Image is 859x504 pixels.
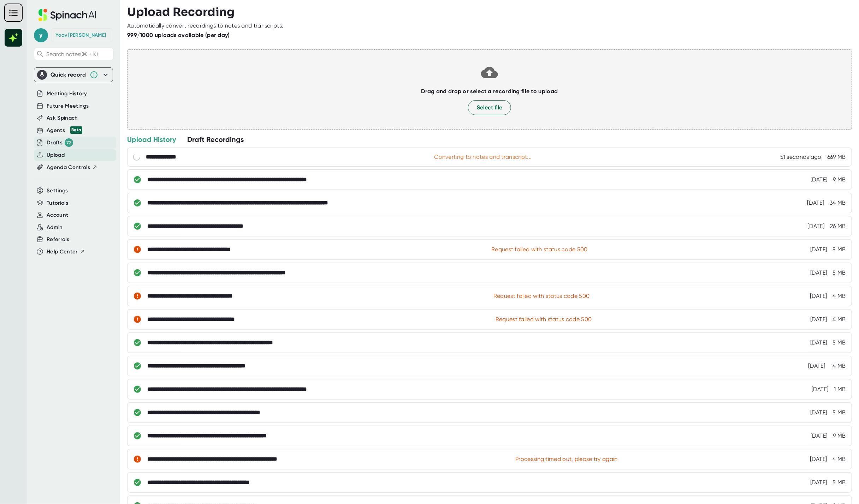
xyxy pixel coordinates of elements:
button: Referrals [47,235,69,244]
div: 6/2/2025, 1:56:21 PM [810,456,827,463]
div: 6/2/2025, 1:05:49 PM [810,479,827,486]
span: Search notes (⌘ + K) [46,51,98,58]
div: Processing timed out, please try again [515,456,617,463]
span: Agenda Controls [47,163,90,172]
div: Quick record [51,71,86,78]
span: Select file [477,103,502,112]
div: 6/10/2025, 7:47:31 AM [810,293,827,300]
div: Beta [70,126,82,134]
button: Future Meetings [47,102,89,110]
button: Ask Spinach [47,114,78,122]
div: 9 MB [833,432,846,439]
div: 6/10/2025, 8:45:36 AM [808,223,825,230]
div: 8 MB [833,246,846,253]
div: Request failed with status code 500 [493,293,590,300]
button: Upload [47,151,65,159]
div: 4 MB [833,293,846,300]
div: 34 MB [830,199,846,206]
div: 5 MB [833,479,846,486]
div: 72 [65,138,73,147]
div: 6/9/2025, 4:11:37 PM [808,362,825,370]
div: 6/10/2025, 7:46:07 AM [810,316,827,323]
div: 6/9/2025, 4:17:03 PM [810,339,827,346]
div: 26 MB [830,223,846,230]
button: Help Center [47,248,85,256]
div: 6/10/2025, 7:47:48 AM [810,269,827,276]
div: Yoav Grossman [55,32,106,38]
div: 14 MB [831,362,846,370]
div: 6/2/2025, 1:58:57 PM [811,432,828,439]
div: Converting to notes and transcript... [434,154,532,161]
b: Drag and drop or select a recording file to upload [421,88,558,95]
div: 1 MB [834,386,846,393]
div: 669 MB [827,154,846,161]
div: Request failed with status code 500 [496,316,592,323]
button: Meeting History [47,90,87,98]
h3: Upload Recording [127,5,852,19]
b: 999/1000 uploads available (per day) [127,32,230,38]
div: Agents [47,126,82,134]
div: 6/5/2025, 6:00:40 AM [812,386,829,393]
div: Drafts [47,138,73,147]
div: 6/2/2025, 2:02:05 PM [810,409,827,416]
button: Account [47,211,68,219]
div: Draft Recordings [187,135,244,144]
div: Quick record [37,68,110,82]
span: Help Center [47,248,78,256]
div: 5 MB [833,269,846,276]
div: 5 MB [833,339,846,346]
button: Agents Beta [47,126,82,134]
button: Tutorials [47,199,68,207]
div: 7/2/2025, 12:57:08 PM [811,176,828,183]
div: 6/10/2025, 8:40:50 AM [810,246,827,253]
button: Agenda Controls [47,163,97,172]
div: 5 MB [833,409,846,416]
button: Admin [47,223,63,232]
button: Settings [47,187,68,195]
div: 4 MB [833,456,846,463]
div: 4 MB [833,316,846,323]
div: Request failed with status code 500 [491,246,588,253]
div: 9 MB [833,176,846,183]
button: Select file [468,100,511,115]
button: Drafts 72 [47,138,73,147]
div: Upload History [127,135,176,144]
div: Automatically convert recordings to notes and transcripts. [127,22,283,29]
div: 6/18/2025, 11:40:37 AM [807,199,824,206]
span: y [34,28,48,42]
div: 8/12/2025, 12:41:55 PM [780,154,822,161]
